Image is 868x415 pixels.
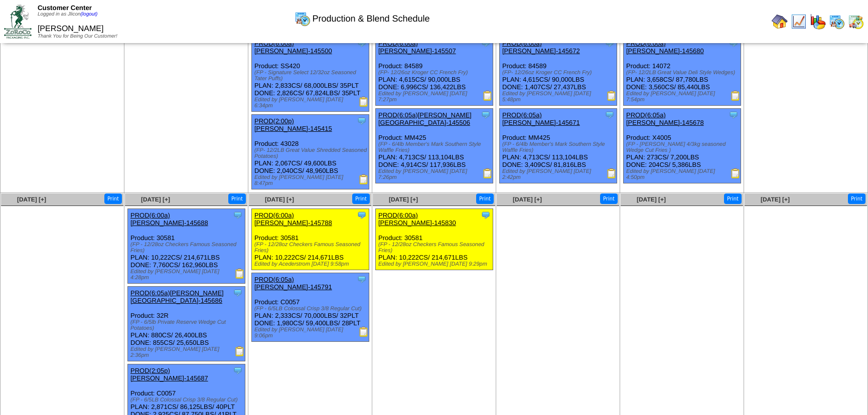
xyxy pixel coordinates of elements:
div: (FP- 12/2LB Great Value Deli Style Wedges) [626,70,741,76]
span: [PERSON_NAME] [38,25,104,33]
div: Edited by Acederstrom [DATE] 9:58pm [254,261,369,267]
img: calendarinout.gif [848,14,864,30]
img: graph.gif [810,14,826,30]
img: Production Report [359,174,369,184]
a: PROD(6:00a)[PERSON_NAME]-145788 [254,212,332,227]
img: Production Report [731,91,741,101]
img: Tooltip [357,116,367,126]
div: (FP- 12/26oz Kroger CC French Fry) [378,70,493,76]
img: Production Report [483,91,493,101]
div: Product: SS420 PLAN: 2,833CS / 68,000LBS / 35PLT DONE: 2,826CS / 67,824LBS / 35PLT [252,37,369,112]
div: Product: X4005 PLAN: 273CS / 7,200LBS DONE: 204CS / 5,386LBS [624,109,741,183]
div: Product: 32R PLAN: 880CS / 26,400LBS DONE: 855CS / 25,650LBS [128,287,245,361]
img: Production Report [607,168,617,178]
img: calendarprod.gif [295,11,311,27]
div: Edited by [PERSON_NAME] [DATE] 5:48pm [502,91,617,103]
div: (FP - 6/4lb Member's Mark Southern Style Waffle Fries) [378,141,493,153]
span: Customer Center [38,4,92,12]
div: Edited by [PERSON_NAME] [DATE] 4:28pm [130,269,245,281]
img: Tooltip [481,210,491,220]
img: Tooltip [481,110,491,120]
span: Logged in as Jlicon [38,12,98,17]
div: Product: 84589 PLAN: 4,615CS / 90,000LBS DONE: 1,407CS / 27,437LBS [500,37,617,106]
a: PROD(6:00a)[PERSON_NAME]-145507 [378,40,456,55]
div: Product: 43028 PLAN: 2,067CS / 49,600LBS DONE: 2,040CS / 48,960LBS [252,115,369,189]
button: Print [476,193,494,204]
div: (FP - 6/5lb Private Reserve Wedge Cut Potatoes) [130,319,245,331]
a: PROD(6:05a)[PERSON_NAME]-145671 [502,111,580,126]
div: Edited by [PERSON_NAME] [DATE] 9:06pm [254,327,369,339]
div: Edited by [PERSON_NAME] [DATE] 8:47pm [254,174,369,186]
img: Production Report [607,91,617,101]
a: [DATE] [+] [265,196,294,203]
a: [DATE] [+] [17,196,46,203]
a: [DATE] [+] [761,196,790,203]
div: (FP - 12/28oz Checkers Famous Seasoned Fries) [130,242,245,254]
div: (FP - [PERSON_NAME] 4/3kg seasoned Wedge Cut Fries ) [626,141,741,153]
a: PROD(6:05a)[PERSON_NAME][GEOGRAPHIC_DATA]-145506 [378,111,472,126]
div: Edited by [PERSON_NAME] [DATE] 7:26pm [378,168,493,180]
div: (FP - 6/5LB Colossal Crisp 3/8 Regular Cut) [130,397,245,403]
a: PROD(6:00a)[PERSON_NAME]-145688 [130,212,208,227]
div: (FP - 6/5LB Colossal Crisp 3/8 Regular Cut) [254,306,369,312]
a: PROD(6:00a)[PERSON_NAME]-145830 [378,212,456,227]
div: Product: 30581 PLAN: 10,222CS / 214,671LBS DONE: 7,760CS / 162,960LBS [128,209,245,284]
a: [DATE] [+] [141,196,170,203]
button: Print [228,193,246,204]
button: Print [724,193,742,204]
span: Production & Blend Schedule [312,14,429,24]
a: PROD(6:05a)[PERSON_NAME]-145678 [626,111,704,126]
button: Print [352,193,370,204]
a: PROD(6:05a)[PERSON_NAME]-145791 [254,276,332,291]
div: (FP - 12/28oz Checkers Famous Seasoned Fries) [378,242,493,254]
div: (FP- 12/2LB Great Value Shredded Seasoned Potatoes) [254,147,369,159]
div: (FP - 12/28oz Checkers Famous Seasoned Fries) [254,242,369,254]
a: PROD(2:00p)[PERSON_NAME]-145415 [254,117,332,132]
div: Edited by [PERSON_NAME] [DATE] 4:50pm [626,168,741,180]
div: (FP - 6/4lb Member's Mark Southern Style Waffle Fries) [502,141,617,153]
a: (logout) [81,12,98,17]
img: calendarprod.gif [829,14,845,30]
img: Tooltip [357,274,367,284]
img: Production Report [731,168,741,178]
div: Product: C0057 PLAN: 2,333CS / 70,000LBS / 32PLT DONE: 1,980CS / 59,400LBS / 28PLT [252,273,369,342]
img: Tooltip [605,110,615,120]
img: Production Report [235,346,245,356]
button: Print [848,193,865,204]
div: Product: 30581 PLAN: 10,222CS / 214,671LBS [252,209,369,270]
a: PROD(6:00a)[PERSON_NAME]-145680 [626,40,704,55]
a: PROD(6:00a)[PERSON_NAME]-145500 [254,40,332,55]
a: [DATE] [+] [389,196,418,203]
div: Product: 84589 PLAN: 4,615CS / 90,000LBS DONE: 6,996CS / 136,422LBS [376,37,493,106]
img: Tooltip [233,365,243,375]
div: Edited by [PERSON_NAME] [DATE] 7:54pm [626,91,741,103]
div: (FP - Signature Select 12/32oz Seasoned Tater Puffs) [254,70,369,82]
div: Edited by [PERSON_NAME] [DATE] 2:36pm [130,346,245,358]
button: Print [600,193,618,204]
a: PROD(6:00a)[PERSON_NAME]-145672 [502,40,580,55]
a: PROD(6:05a)[PERSON_NAME][GEOGRAPHIC_DATA]-145686 [130,289,224,304]
div: Product: MM425 PLAN: 4,713CS / 113,104LBS DONE: 4,914CS / 117,936LBS [376,109,493,183]
div: Product: MM425 PLAN: 4,713CS / 113,104LBS DONE: 3,409CS / 81,816LBS [500,109,617,183]
a: [DATE] [+] [637,196,666,203]
img: Tooltip [357,210,367,220]
a: [DATE] [+] [513,196,542,203]
div: Edited by [PERSON_NAME] [DATE] 6:34pm [254,97,369,109]
img: Production Report [235,269,245,279]
img: Production Report [359,97,369,107]
img: Tooltip [233,288,243,298]
div: Edited by [PERSON_NAME] [DATE] 9:29pm [378,261,493,267]
img: Tooltip [233,210,243,220]
div: Edited by [PERSON_NAME] [DATE] 2:42pm [502,168,617,180]
div: (FP- 12/26oz Kroger CC French Fry) [502,70,617,76]
img: Production Report [483,168,493,178]
div: Product: 14072 PLAN: 3,658CS / 87,780LBS DONE: 3,560CS / 85,440LBS [624,37,741,106]
img: line_graph.gif [791,14,807,30]
img: Production Report [359,327,369,337]
img: Tooltip [729,110,739,120]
